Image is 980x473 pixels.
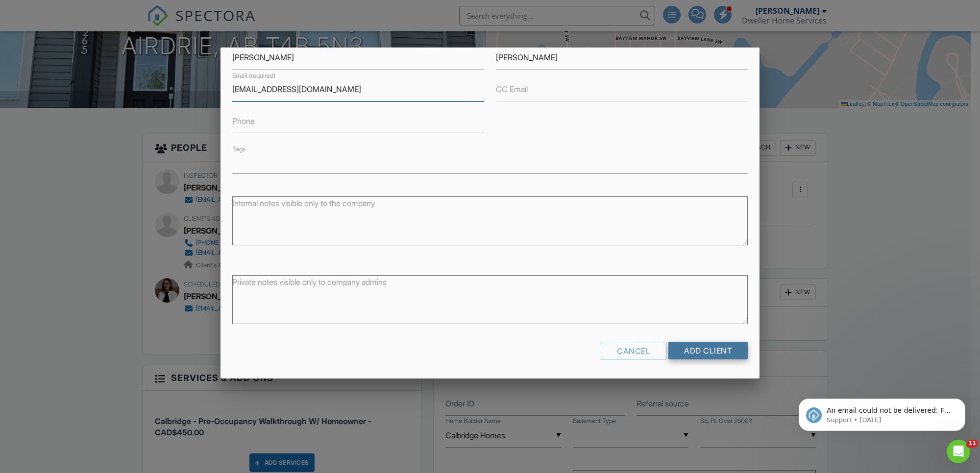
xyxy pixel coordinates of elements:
label: Phone [232,116,255,126]
div: Cancel [601,342,666,359]
iframe: Intercom notifications message [784,378,980,447]
label: Internal notes visible only to the company [232,198,375,209]
span: 11 [967,440,978,448]
label: First name [232,40,261,48]
label: Private notes visible only to company admins [232,277,387,287]
label: Last name [496,40,525,48]
input: Add Client [668,342,748,359]
iframe: Intercom live chat [947,440,970,463]
label: Email (required) [232,71,275,80]
label: Tags [232,145,245,153]
label: CC Email [496,84,528,95]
